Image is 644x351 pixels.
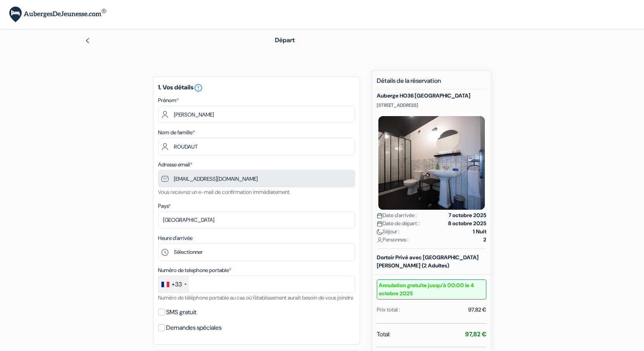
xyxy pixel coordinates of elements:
img: user_icon.svg [377,237,383,243]
div: Prix total : [377,306,400,314]
span: Date d'arrivée : [377,211,417,219]
div: France: +33 [158,276,189,293]
label: Adresse email [158,161,192,169]
input: Entrez votre prénom [158,106,355,123]
strong: 1 Nuit [473,228,486,236]
span: Départ [275,36,295,44]
b: Dortoir Privé avec [GEOGRAPHIC_DATA][PERSON_NAME] (2 Adultes) [377,254,479,269]
strong: 8 octobre 2025 [448,219,486,228]
label: Pays [158,202,171,210]
img: AubergesDeJeunesse.com [9,7,106,22]
label: Prénom [158,96,179,104]
h5: Détails de la réservation [377,77,486,89]
p: [STREET_ADDRESS] [377,102,486,108]
img: calendar.svg [377,213,383,219]
strong: 97,82 € [465,330,486,338]
small: Vous recevrez un e-mail de confirmation immédiatement [158,188,290,195]
span: Date de départ : [377,219,419,228]
img: left_arrow.svg [84,38,91,44]
span: Total: [377,330,390,339]
a: error_outline [194,83,203,91]
small: Annulation gratuite jusqu’à 00:00 le 4 octobre 2025 [377,279,486,300]
label: SMS gratuit [166,307,196,318]
label: Nom de famille [158,128,195,137]
h5: Auberge HO36 [GEOGRAPHIC_DATA] [377,92,486,99]
i: error_outline [194,83,203,92]
span: Séjour : [377,228,400,236]
input: Entrer adresse e-mail [158,170,355,187]
div: 97,82 € [468,306,486,314]
h5: 1. Vos détails [158,83,355,92]
img: calendar.svg [377,221,383,227]
small: Numéro de téléphone portable au cas où l'établissement aurait besoin de vous joindre [158,294,353,301]
input: Entrer le nom de famille [158,138,355,155]
strong: 2 [483,236,486,244]
label: Demandes spéciales [166,322,222,333]
label: Heure d'arrivée [158,234,192,242]
span: Personnes : [377,236,409,244]
img: moon.svg [377,229,383,235]
div: +33 [172,280,182,289]
strong: 7 octobre 2025 [448,211,486,219]
label: Numéro de telephone portable [158,266,231,274]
